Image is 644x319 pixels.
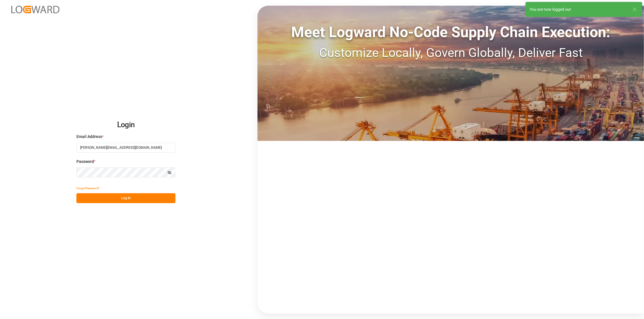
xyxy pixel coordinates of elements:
[76,143,175,153] input: Enter your email
[76,134,102,140] span: Email Address
[76,193,175,203] button: Log In
[76,183,100,193] button: Forgot Password?
[76,116,175,134] h2: Login
[76,159,94,165] span: Password
[257,43,644,62] div: Customize Locally, Govern Globally, Deliver Fast
[11,6,59,13] img: Logward_new_orange.png
[257,21,644,43] div: Meet Logward No-Code Supply Chain Execution:
[530,7,627,12] div: You are now logged out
